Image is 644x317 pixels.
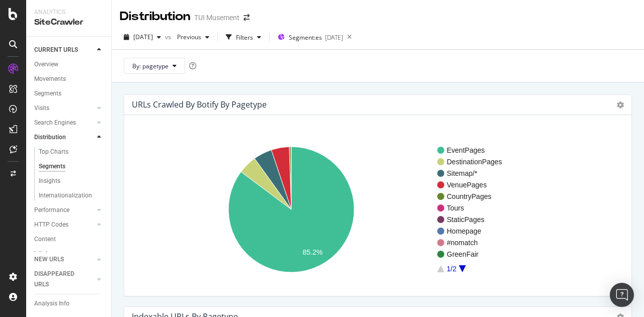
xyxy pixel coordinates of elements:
[610,283,634,307] div: Open Intercom Messenger
[447,181,487,189] text: VenuePages
[274,29,343,45] button: Segment:es[DATE]
[173,33,201,41] span: Previous
[34,249,94,259] a: Inlinks
[34,234,104,245] a: Content
[132,98,267,112] h4: URLs Crawled By Botify By pagetype
[34,132,66,143] div: Distribution
[34,45,78,55] div: CURRENT URLS
[39,176,104,186] a: Insights
[447,146,485,154] text: EventPages
[39,147,68,157] div: Top Charts
[34,249,52,259] div: Inlinks
[447,158,502,166] text: DestinationPages
[34,132,94,143] a: Distribution
[617,101,624,109] i: Options
[34,269,94,290] a: DISAPPEARED URLS
[447,204,464,212] text: Tours
[173,29,213,45] button: Previous
[447,192,492,200] text: CountryPages
[34,74,104,84] a: Movements
[34,88,104,99] a: Segments
[447,169,477,177] text: Sitemap/*
[447,239,477,247] text: #nomatch
[34,59,58,70] div: Overview
[165,33,173,41] span: vs
[222,29,265,45] button: Filters
[302,248,323,256] text: 85.2%
[289,33,322,42] span: Segment: es
[39,176,60,186] div: Insights
[120,8,190,25] div: Distribution
[244,14,250,21] div: arrow-right-arrow-left
[34,74,66,84] div: Movements
[447,265,457,273] text: 1/2
[325,33,343,42] div: [DATE]
[34,269,85,290] div: DISAPPEARED URLS
[34,8,103,17] div: Analytics
[39,147,104,157] a: Top Charts
[34,254,94,265] a: NEW URLS
[34,298,104,309] a: Analysis Info
[34,88,61,99] div: Segments
[124,58,185,74] button: By: pagetype
[236,33,253,42] div: Filters
[34,205,94,216] a: Performance
[447,250,478,258] text: GreenFair
[194,13,239,23] div: TUI Musement
[39,190,92,201] div: Internationalization
[34,118,94,128] a: Search Engines
[447,227,481,235] text: Homepage
[34,234,56,245] div: Content
[132,131,616,288] svg: A chart.
[34,17,103,28] div: SiteCrawler
[34,103,94,114] a: Visits
[133,33,153,41] span: 2025 Jul. 31st
[34,103,49,114] div: Visits
[34,298,69,309] div: Analysis Info
[34,45,94,55] a: CURRENT URLS
[34,205,69,216] div: Performance
[39,190,104,201] a: Internationalization
[34,118,76,128] div: Search Engines
[39,161,104,172] a: Segments
[34,220,68,230] div: HTTP Codes
[132,62,169,70] span: By: pagetype
[34,220,94,230] a: HTTP Codes
[34,254,64,265] div: NEW URLS
[34,59,104,70] a: Overview
[120,29,165,45] button: [DATE]
[447,216,485,224] text: StaticPages
[39,161,65,172] div: Segments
